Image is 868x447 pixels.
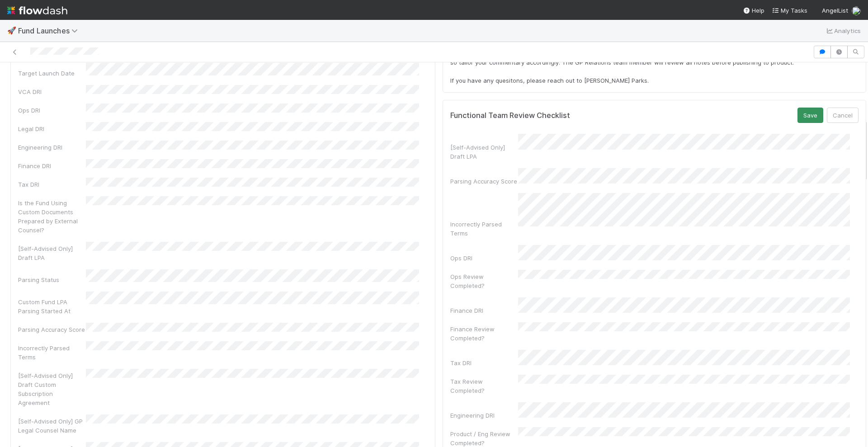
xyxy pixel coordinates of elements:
div: Help [743,6,764,15]
div: Incorrectly Parsed Terms [450,220,518,238]
div: Ops DRI [18,106,86,115]
img: logo-inverted-e16ddd16eac7371096b0.svg [7,3,67,18]
div: [Self-Advised Only] Draft LPA [450,143,518,161]
div: Engineering DRI [450,411,518,420]
span: My Tasks [772,7,807,14]
div: [Self-Advised Only] Draft Custom Subscription Agreement [18,371,86,407]
div: Parsing Status [18,275,86,284]
div: Tax DRI [18,180,86,189]
div: Legal DRI [18,124,86,133]
span: 🚀 [7,27,16,34]
div: [Self-Advised Only] Draft LPA [18,244,86,262]
div: Is the Fund Using Custom Documents Prepared by External Counsel? [18,198,86,235]
button: Cancel [827,108,859,123]
span: AngelList [822,7,848,14]
div: Finance DRI [18,161,86,170]
div: Tax Review Completed? [450,377,518,395]
a: Analytics [825,25,861,36]
span: Fund Launches [18,26,82,35]
div: Engineering DRI [18,143,86,152]
div: Finance Review Completed? [450,325,518,343]
div: Finance DRI [450,306,518,315]
div: Custom Fund LPA Parsing Started At [18,297,86,315]
div: Parsing Accuracy Score [18,325,86,334]
a: My Tasks [772,6,807,15]
div: VCA DRI [18,87,86,96]
img: avatar_cc3a00d7-dd5c-4a2f-8d58-dd6545b20c0d.png [852,6,861,15]
div: Tax DRI [450,358,518,367]
div: Target Launch Date [18,69,86,78]
button: Save [797,108,823,123]
div: [Self-Advised Only] GP Legal Counsel Name [18,417,86,435]
div: Ops DRI [450,254,518,263]
h5: Functional Team Review Checklist [450,111,570,120]
div: Parsing Accuracy Score [450,177,518,186]
div: Ops Review Completed? [450,272,518,290]
div: Incorrectly Parsed Terms [18,343,86,362]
